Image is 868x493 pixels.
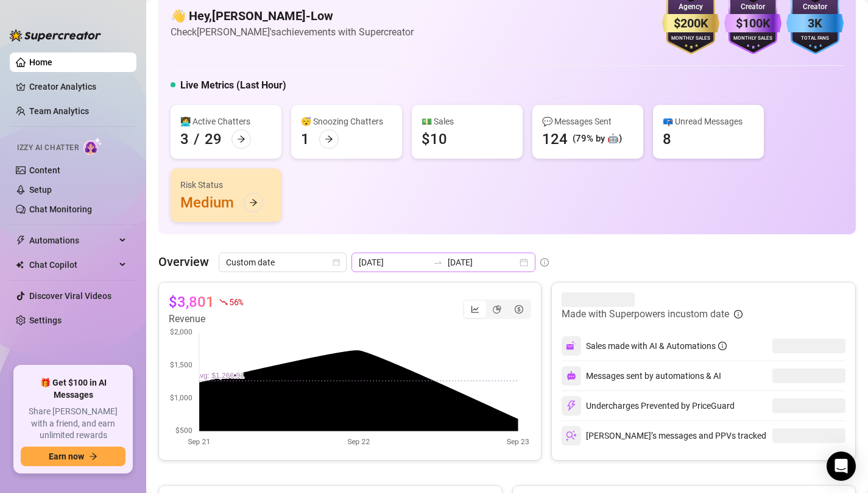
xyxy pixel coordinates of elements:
div: Total Fans [786,35,844,43]
a: Content [29,165,60,175]
a: Chat Monitoring [29,204,92,214]
div: Monthly Sales [724,35,782,43]
span: arrow-right [325,135,333,143]
div: 8 [663,129,671,149]
div: Sales made with AI & Automations [586,339,727,353]
div: Agency [662,1,719,13]
a: Creator Analytics [29,77,127,96]
span: Izzy AI Chatter [17,142,79,154]
img: logo-BBDzfeDw.svg [10,29,101,41]
a: Team Analytics [29,106,89,116]
span: arrow-right [249,198,258,207]
div: 124 [542,129,568,149]
article: $3,801 [169,292,214,312]
div: 29 [205,129,222,149]
button: Earn nowarrow-right [21,447,125,466]
article: Made with Superpowers in custom date [562,307,729,322]
div: Messages sent by automations & AI [562,366,721,386]
span: thunderbolt [16,236,26,245]
div: Creator [786,1,844,13]
div: 💬 Messages Sent [542,115,633,128]
span: arrow-right [237,135,245,143]
div: Creator [724,1,782,13]
span: calendar [333,259,340,266]
div: 💵 Sales [422,115,513,128]
a: Setup [29,185,52,195]
div: Undercharges Prevented by PriceGuard [562,396,735,416]
article: Overview [158,253,209,271]
div: 😴 Snoozing Chatters [301,115,392,128]
a: Settings [29,315,62,325]
h4: 👋 Hey, [PERSON_NAME]-Low [171,7,414,24]
article: Check [PERSON_NAME]'s achievements with Supercreator [171,24,414,40]
span: fall [219,298,228,306]
div: $200K [662,14,719,33]
div: [PERSON_NAME]’s messages and PPVs tracked [562,426,766,445]
div: Open Intercom Messenger [827,452,856,481]
div: $10 [422,129,447,149]
div: Monthly Sales [662,35,719,43]
span: 56 % [229,296,243,308]
span: Share [PERSON_NAME] with a friend, and earn unlimited rewards [21,406,125,442]
a: Home [29,57,52,67]
a: Discover Viral Videos [29,291,111,301]
div: 3K [786,14,844,33]
span: info-circle [734,310,743,318]
div: 3 [180,129,189,149]
div: Risk Status [180,178,272,192]
span: line-chart [471,305,479,314]
div: 1 [301,129,309,149]
span: dollar-circle [515,305,523,314]
span: info-circle [718,342,727,350]
img: svg%3e [566,340,577,351]
span: pie-chart [493,305,501,314]
img: Chat Copilot [16,261,24,269]
div: segmented control [463,300,531,319]
div: 📪 Unread Messages [663,115,754,128]
span: arrow-right [89,452,97,461]
span: Automations [29,231,116,250]
span: swap-right [433,257,443,267]
div: $100K [724,14,782,33]
div: 👩‍💻 Active Chatters [180,115,272,128]
img: AI Chatter [83,137,102,155]
span: to [433,257,443,267]
img: svg%3e [566,371,576,381]
span: Custom date [226,253,339,272]
input: End date [448,256,517,269]
span: Earn now [49,452,84,461]
span: info-circle [540,258,549,267]
div: (79% by 🤖) [573,132,622,146]
img: svg%3e [566,430,577,441]
article: Revenue [169,312,243,326]
h5: Live Metrics (Last Hour) [180,78,286,93]
span: 🎁 Get $100 in AI Messages [21,377,125,401]
img: svg%3e [566,400,577,411]
input: Start date [359,256,428,269]
span: Chat Copilot [29,255,116,275]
